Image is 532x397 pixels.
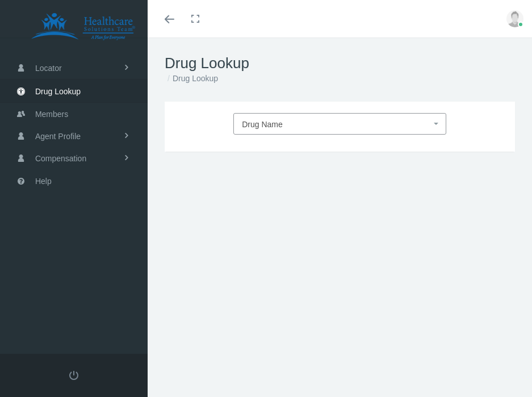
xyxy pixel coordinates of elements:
h1: Drug Lookup [165,55,515,72]
img: user-placeholder.jpg [506,10,523,27]
span: Help [35,170,52,192]
li: Drug Lookup [165,72,218,85]
span: Compensation [35,148,86,169]
span: Drug Name [242,120,283,129]
span: Locator [35,57,62,79]
span: Drug Lookup [35,81,81,102]
span: Members [35,103,68,125]
span: Agent Profile [35,126,81,147]
img: HEALTHCARE SOLUTIONS TEAM, LLC [15,12,151,41]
